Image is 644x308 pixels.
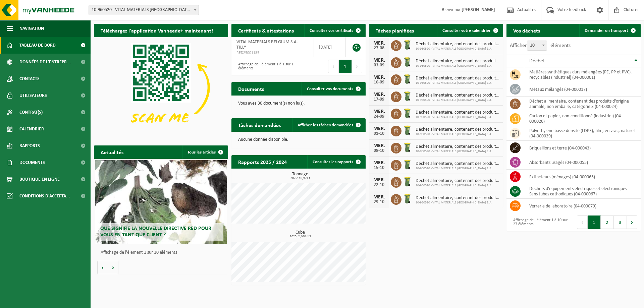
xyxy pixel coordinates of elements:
[89,5,199,15] span: 10-960520 - VITAL MATERIALS BELGIUM S.A. - TILLY
[235,235,366,238] span: 2025: 2,640 m3
[339,60,352,73] button: 1
[401,193,413,204] img: WB-0140-HPE-GN-50
[369,24,421,37] h2: Tâches planifiées
[3,293,112,308] iframe: chat widget
[372,92,386,97] div: MER.
[524,97,641,111] td: déchet alimentaire, contenant des produits d'origine animale, non emballé, catégorie 3 (04-000024)
[19,20,44,37] span: Navigation
[588,215,601,229] button: 1
[235,59,295,74] div: Affichage de l'élément 1 à 1 sur 1 éléments
[372,97,386,102] div: 17-09
[601,215,614,229] button: 2
[236,40,300,50] span: VITAL MATERIALS BELGIUM S.A. - TILLY
[292,118,365,132] a: Afficher les tâches demandées
[416,132,500,136] span: 10-960520 - VITAL MATERIALS [GEOGRAPHIC_DATA] S.A.
[614,215,627,229] button: 3
[19,54,71,70] span: Données de l'entrepr...
[19,154,45,171] span: Documents
[416,47,500,51] span: 10-960520 - VITAL MATERIALS [GEOGRAPHIC_DATA] S.A.
[182,145,227,159] a: Tous les articles
[352,60,362,73] button: Next
[372,166,386,170] div: 15-10
[524,82,641,97] td: métaux mélangés (04-000017)
[231,82,271,95] h2: Documents
[235,172,366,180] h3: Tonnage
[94,24,220,37] h2: Téléchargez l'application Vanheede+ maintenant!
[238,101,359,106] p: Vous avez 30 document(s) non lu(s).
[437,24,502,37] a: Consulter votre calendrier
[401,159,413,170] img: WB-0140-HPE-GN-50
[524,67,641,82] td: matières synthétiques durs mélangées (PE, PP et PVC), recyclables (industriel) (04-000001)
[231,24,301,37] h2: Certificats & attestations
[19,104,43,121] span: Contrat(s)
[101,250,225,255] p: Affichage de l'élément 1 sur 10 éléments
[372,148,386,153] div: 08-10
[416,64,500,68] span: 10-960520 - VITAL MATERIALS [GEOGRAPHIC_DATA] S.A.
[235,230,366,238] h3: Cube
[314,37,346,57] td: [DATE]
[527,41,547,50] span: 10
[108,261,118,274] button: Volgende
[510,43,571,48] label: Afficher éléments
[372,41,386,46] div: MER.
[510,215,570,230] div: Affichage de l'élément 1 à 10 sur 27 éléments
[94,145,130,159] h2: Actualités
[401,73,413,85] img: WB-0140-HPE-GN-50
[416,115,500,119] span: 10-960520 - VITAL MATERIALS [GEOGRAPHIC_DATA] S.A.
[19,137,40,154] span: Rapports
[401,108,413,119] img: WB-0140-HPE-GN-50
[19,70,40,87] span: Contacts
[442,28,491,33] span: Consulter votre calendrier
[401,176,413,187] img: WB-0140-HPE-GN-50
[416,184,500,188] span: 10-960520 - VITAL MATERIALS [GEOGRAPHIC_DATA] S.A.
[298,123,353,127] span: Afficher les tâches demandées
[401,125,413,136] img: WB-0140-HPE-GN-50
[416,93,500,98] span: Déchet alimentaire, contenant des produits d'origine animale, non emballé, catég...
[372,194,386,200] div: MER.
[524,199,641,213] td: verrerie de laboratoire (04-000079)
[524,126,641,141] td: polyéthylène basse densité (LDPE), film, en vrac, naturel (04-000039)
[235,177,366,180] span: 2025: 10,971 t
[416,167,500,171] span: 10-960520 - VITAL MATERIALS [GEOGRAPHIC_DATA] S.A.
[524,111,641,126] td: carton et papier, non-conditionné (industriel) (04-000026)
[19,37,56,54] span: Tableau de bord
[416,144,500,149] span: Déchet alimentaire, contenant des produits d'origine animale, non emballé, catég...
[372,126,386,131] div: MER.
[416,178,500,184] span: Déchet alimentaire, contenant des produits d'origine animale, non emballé, catég...
[95,160,227,244] a: Que signifie la nouvelle directive RED pour vous en tant que client ?
[307,155,365,169] a: Consulter les rapports
[302,82,365,96] a: Consulter vos documents
[19,188,70,204] span: Conditions d'accepta...
[19,171,60,188] span: Boutique en ligne
[506,24,547,37] h2: Vos déchets
[304,24,365,37] a: Consulter vos certificats
[19,87,47,104] span: Utilisateurs
[100,226,211,238] span: Que signifie la nouvelle directive RED pour vous en tant que client ?
[524,184,641,199] td: déchets d'équipements électriques et électroniques - Sans tubes cathodiques (04-000067)
[416,59,500,64] span: Déchet alimentaire, contenant des produits d'origine animale, non emballé, catég...
[416,42,500,47] span: Déchet alimentaire, contenant des produits d'origine animale, non emballé, catég...
[416,201,500,205] span: 10-960520 - VITAL MATERIALS [GEOGRAPHIC_DATA] S.A.
[238,137,359,142] p: Aucune donnée disponible.
[372,46,386,51] div: 27-08
[372,63,386,68] div: 03-09
[372,160,386,166] div: MER.
[372,114,386,119] div: 24-09
[310,28,353,33] span: Consulter vos certificats
[416,76,500,81] span: Déchet alimentaire, contenant des produits d'origine animale, non emballé, catég...
[416,110,500,115] span: Déchet alimentaire, contenant des produits d'origine animale, non emballé, catég...
[372,131,386,136] div: 01-10
[97,261,108,274] button: Vorige
[328,60,339,73] button: Previous
[236,50,309,56] span: RED25001135
[19,121,44,137] span: Calendrier
[94,37,228,138] img: Download de VHEPlus App
[524,155,641,170] td: absorbants usagés (04-000055)
[231,118,287,131] h2: Tâches demandées
[416,161,500,167] span: Déchet alimentaire, contenant des produits d'origine animale, non emballé, catég...
[416,81,500,85] span: 10-960520 - VITAL MATERIALS [GEOGRAPHIC_DATA] S.A.
[372,177,386,183] div: MER.
[577,215,588,229] button: Previous
[627,215,637,229] button: Next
